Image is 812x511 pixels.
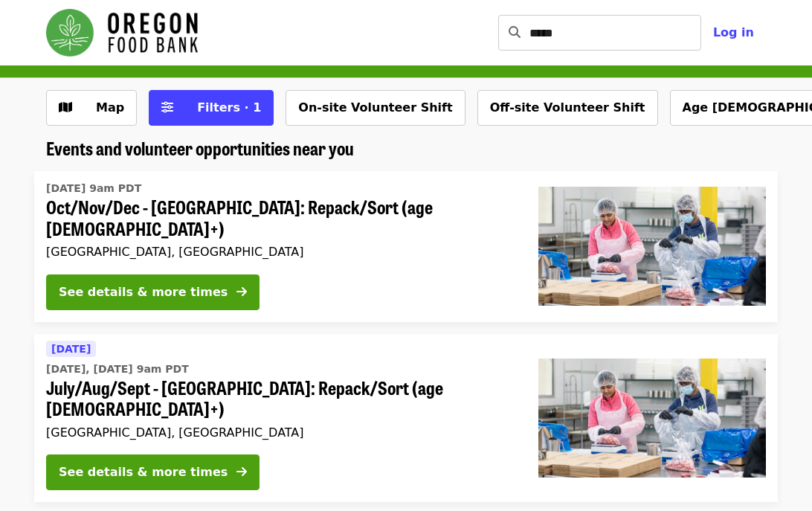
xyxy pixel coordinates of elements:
[538,359,766,478] img: July/Aug/Sept - Beaverton: Repack/Sort (age 10+) organized by Oregon Food Bank
[713,25,754,39] span: Log in
[477,90,658,126] button: Off-site Volunteer Shift
[46,196,515,240] span: Oct/Nov/Dec - [GEOGRAPHIC_DATA]: Repack/Sort (age [DEMOGRAPHIC_DATA]+)
[46,135,354,161] span: Events and volunteer opportunities near you
[34,334,778,503] a: See details for "July/Aug/Sept - Beaverton: Repack/Sort (age 10+)"
[59,463,228,481] div: See details & more times
[701,18,766,48] button: Log in
[34,171,778,322] a: See details for "Oct/Nov/Dec - Beaverton: Repack/Sort (age 10+)"
[96,100,124,115] span: Map
[46,9,198,57] img: Oregon Food Bank - Home
[46,274,260,310] button: See details & more times
[509,25,521,39] i: search icon
[46,181,141,196] time: [DATE] 9am PDT
[46,454,260,490] button: See details & more times
[529,15,701,51] input: Search
[59,100,72,115] i: map icon
[197,100,261,115] span: Filters · 1
[538,187,766,306] img: Oct/Nov/Dec - Beaverton: Repack/Sort (age 10+) organized by Oregon Food Bank
[236,465,247,479] i: arrow-right icon
[161,100,173,115] i: sliders-h icon
[46,90,137,126] button: Show map view
[46,245,515,259] div: [GEOGRAPHIC_DATA], [GEOGRAPHIC_DATA]
[236,285,247,299] i: arrow-right icon
[46,377,515,420] span: July/Aug/Sept - [GEOGRAPHIC_DATA]: Repack/Sort (age [DEMOGRAPHIC_DATA]+)
[286,90,465,126] button: On-site Volunteer Shift
[149,90,274,126] button: Filters (1 selected)
[46,425,515,440] div: [GEOGRAPHIC_DATA], [GEOGRAPHIC_DATA]
[51,343,91,355] span: [DATE]
[59,283,228,301] div: See details & more times
[46,361,189,377] time: [DATE], [DATE] 9am PDT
